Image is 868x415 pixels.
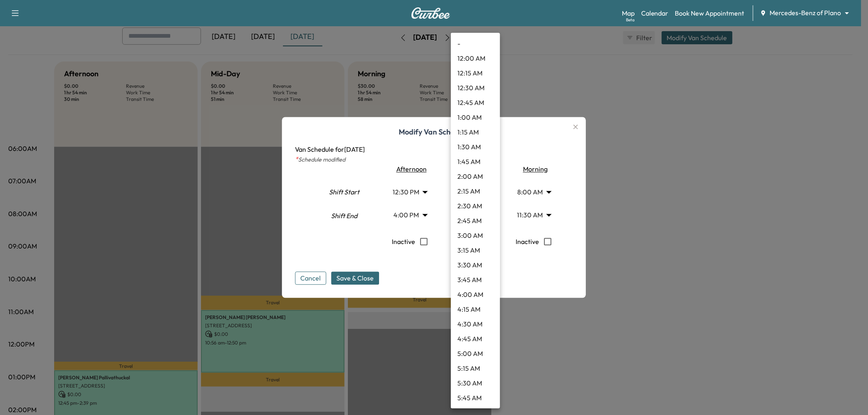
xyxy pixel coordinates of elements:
[451,184,500,198] li: 2:15 AM
[451,125,500,139] li: 1:15 AM
[451,302,500,317] li: 4:15 AM
[451,139,500,154] li: 1:30 AM
[451,361,500,376] li: 5:15 AM
[451,169,500,184] li: 2:00 AM
[451,198,500,213] li: 2:30 AM
[451,258,500,272] li: 3:30 AM
[451,272,500,287] li: 3:45 AM
[451,331,500,346] li: 4:45 AM
[451,110,500,125] li: 1:00 AM
[451,346,500,361] li: 5:00 AM
[451,95,500,110] li: 12:45 AM
[451,154,500,169] li: 1:45 AM
[451,36,500,51] li: -
[451,80,500,95] li: 12:30 AM
[451,376,500,390] li: 5:30 AM
[451,390,500,405] li: 5:45 AM
[451,287,500,302] li: 4:00 AM
[451,317,500,331] li: 4:30 AM
[451,66,500,80] li: 12:15 AM
[451,243,500,258] li: 3:15 AM
[451,51,500,66] li: 12:00 AM
[451,228,500,243] li: 3:00 AM
[451,213,500,228] li: 2:45 AM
